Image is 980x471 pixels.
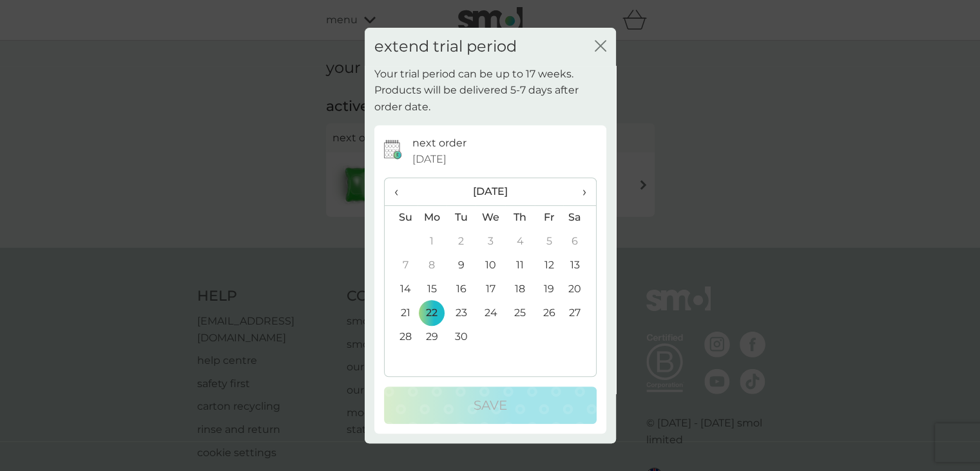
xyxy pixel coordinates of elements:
td: 21 [385,301,418,325]
td: 29 [418,325,447,349]
td: 24 [476,301,505,325]
td: 30 [447,325,476,349]
p: Your trial period can be up to 17 weeks. Products will be delivered 5-7 days after order date. [374,66,606,115]
td: 6 [563,230,595,254]
td: 4 [505,230,534,254]
td: 15 [418,277,447,301]
p: Save [474,395,507,416]
td: 23 [447,301,476,325]
td: 2 [447,230,476,254]
th: Tu [447,205,476,230]
p: next order [412,135,466,152]
td: 22 [418,301,447,325]
th: Sa [563,205,595,230]
td: 25 [505,301,534,325]
td: 9 [447,254,476,277]
th: We [476,205,505,230]
span: ‹ [394,178,408,205]
td: 12 [535,254,564,277]
th: Fr [535,205,564,230]
td: 8 [418,254,447,277]
th: Su [385,205,418,230]
td: 3 [476,230,505,254]
td: 10 [476,254,505,277]
td: 1 [418,230,447,254]
button: Save [384,386,597,424]
th: [DATE] [418,178,564,206]
td: 16 [447,277,476,301]
th: Mo [418,205,447,230]
td: 7 [385,254,418,277]
td: 28 [385,325,418,349]
h2: extend trial period [374,37,517,56]
td: 14 [385,277,418,301]
td: 19 [535,277,564,301]
span: › [573,178,586,205]
td: 17 [476,277,505,301]
td: 20 [563,277,595,301]
td: 26 [535,301,564,325]
td: 11 [505,254,534,277]
button: close [595,40,606,54]
span: [DATE] [412,151,447,168]
th: Th [505,205,534,230]
td: 13 [563,254,595,277]
td: 18 [505,277,534,301]
td: 5 [535,230,564,254]
td: 27 [563,301,595,325]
